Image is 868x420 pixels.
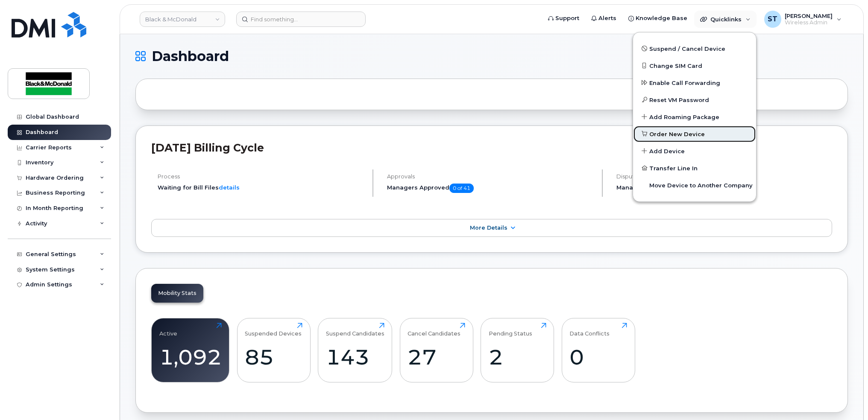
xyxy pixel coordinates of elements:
h4: Process [158,173,365,180]
div: Suspend Candidates [326,323,384,337]
span: Transfer Line In [649,164,698,173]
span: Order New Device [649,130,705,139]
a: Pending Status2 [489,323,546,377]
a: Suspend Candidates143 [326,323,384,377]
span: 0 of 41 [449,184,474,193]
li: Waiting for Bill Files [158,184,365,192]
h4: Approvals [387,173,595,180]
a: Suspended Devices85 [245,323,302,377]
span: Change SIM Card [649,62,702,70]
span: More Details [470,225,507,231]
a: Order New Device [633,125,756,143]
span: Reset VM Password [649,96,709,105]
a: Data Conflicts0 [569,323,627,377]
div: Active [159,323,177,337]
a: Add Device [633,143,756,160]
div: Suspended Devices [245,323,302,337]
span: Move Device to Another Company [649,181,753,190]
div: 2 [489,344,546,370]
a: Active1,092 [159,323,222,377]
span: Add Roaming Package [649,113,719,122]
div: Cancel Candidates [408,323,460,337]
div: 0 [569,344,627,370]
h5: Managers Approved [387,184,595,193]
span: Dashboard [152,50,229,63]
div: 27 [408,344,465,370]
h5: Managerial Disputes [616,184,832,193]
span: Suspend / Cancel Device [649,45,725,53]
h4: Disputes [616,173,832,180]
span: Enable Call Forwarding [649,79,720,87]
a: Cancel Candidates27 [408,323,465,377]
div: Data Conflicts [569,323,610,337]
div: 85 [245,344,302,370]
a: details [219,184,240,191]
span: Add Device [649,147,685,156]
h2: [DATE] Billing Cycle [151,141,832,154]
div: 1,092 [159,344,222,370]
div: Pending Status [489,323,532,337]
div: 143 [326,344,384,370]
